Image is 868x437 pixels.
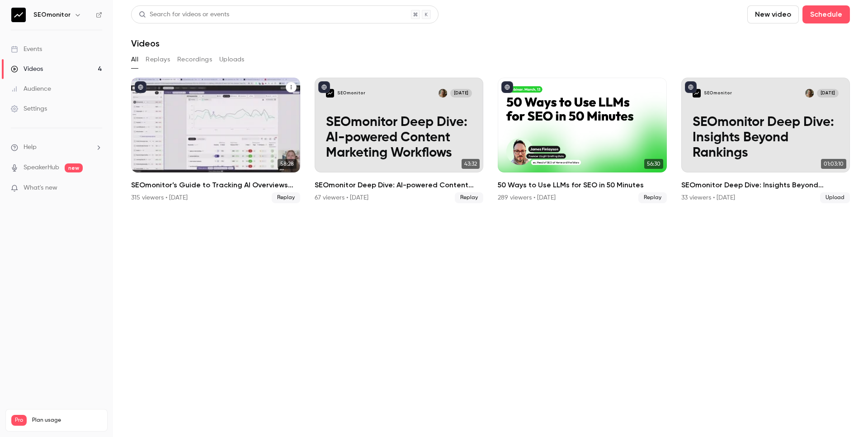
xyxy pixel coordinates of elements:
div: 289 viewers • [DATE] [498,193,556,202]
h2: SEOmonitor’s Guide to Tracking AI Overviews and AI Search [131,180,300,191]
div: 33 viewers • [DATE] [681,193,735,202]
button: published [501,81,513,93]
span: Pro [11,415,27,426]
ul: Videos [131,78,850,203]
div: 315 viewers • [DATE] [131,193,188,202]
li: SEOmonitor Deep Dive: Insights Beyond Rankings [681,78,850,203]
span: Replay [638,192,667,203]
a: 58:28SEOmonitor’s Guide to Tracking AI Overviews and AI Search315 viewers • [DATE]Replay [131,78,300,203]
p: SEOmonitor [337,90,365,96]
button: Schedule [802,5,850,23]
span: Replay [455,192,483,203]
h2: 50 Ways to Use LLMs for SEO in 50 Minutes [498,180,667,191]
a: SEOmonitor Deep Dive: AI-powered Content Marketing WorkflowsSEOmonitorAnastasiia Shpitko[DATE]SEO... [315,78,484,203]
img: SEOmonitor Deep Dive: AI-powered Content Marketing Workflows [326,89,335,98]
span: 58:28 [278,159,297,169]
button: published [318,81,330,93]
img: Anastasiia Shpitko [805,89,814,98]
div: Search for videos or events [139,10,229,19]
div: 67 viewers • [DATE] [315,193,368,202]
div: Videos [11,65,43,74]
button: New video [747,5,799,23]
button: All [131,52,138,67]
span: Upload [820,192,850,203]
div: Settings [11,104,47,113]
a: 56:3050 Ways to Use LLMs for SEO in 50 Minutes289 viewers • [DATE]Replay [498,78,667,203]
h2: SEOmonitor Deep Dive: Insights Beyond Rankings [681,180,850,191]
span: 01:03:10 [821,159,846,169]
button: Replays [146,52,170,67]
a: SEOmonitor Deep Dive: Insights Beyond RankingsSEOmonitorAnastasiia Shpitko[DATE]SEOmonitor Deep D... [681,78,850,203]
img: Anastasiia Shpitko [439,89,447,98]
button: Recordings [177,52,212,67]
span: Plan usage [32,417,102,424]
li: help-dropdown-opener [11,143,102,152]
li: SEOmonitor’s Guide to Tracking AI Overviews and AI Search [131,78,300,203]
a: SpeakerHub [24,163,59,172]
span: new [65,163,83,172]
div: Audience [11,84,51,93]
img: SEOmonitor [11,8,26,22]
p: SEOmonitor Deep Dive: AI-powered Content Marketing Workflows [326,115,472,161]
button: published [685,81,697,93]
button: Uploads [219,52,245,67]
span: Help [24,143,37,152]
h1: Videos [131,38,160,49]
span: [DATE] [817,89,839,98]
span: What's new [24,183,57,193]
p: SEOmonitor [704,90,732,96]
span: 56:30 [644,159,663,169]
button: published [135,81,146,93]
section: Videos [131,5,850,432]
span: 43:32 [462,159,480,169]
h2: SEOmonitor Deep Dive: AI-powered Content Marketing Workflows [315,180,484,191]
span: Replay [272,192,300,203]
img: SEOmonitor Deep Dive: Insights Beyond Rankings [693,89,701,98]
h6: SEOmonitor [33,10,71,19]
span: [DATE] [450,89,472,98]
li: SEOmonitor Deep Dive: AI-powered Content Marketing Workflows [315,78,484,203]
div: Events [11,45,42,54]
li: 50 Ways to Use LLMs for SEO in 50 Minutes [498,78,667,203]
p: SEOmonitor Deep Dive: Insights Beyond Rankings [693,115,839,161]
